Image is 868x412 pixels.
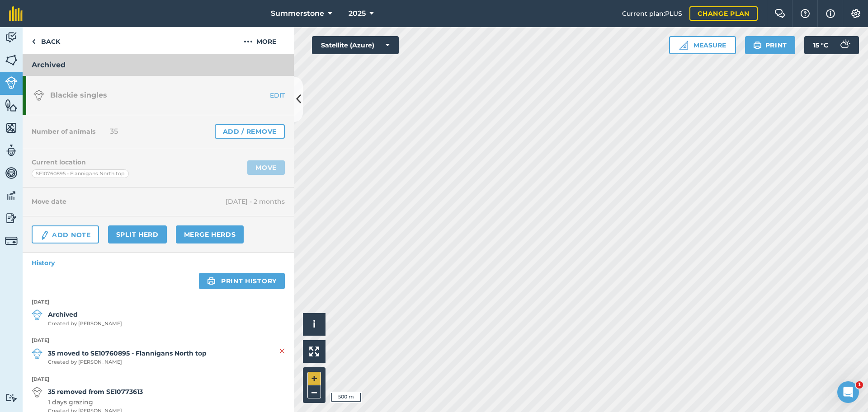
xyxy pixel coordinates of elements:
[800,9,811,18] img: A question mark icon
[5,393,18,402] img: svg+xml;base64,PD94bWwgdmVyc2lvbj0iMS4wIiBlbmNvZGluZz0idXRmLTgiPz4KPCEtLSBHZW5lcmF0b3I6IEFkb2JlIE...
[48,397,143,407] span: 1 days grazing
[108,225,167,243] a: Split herd
[40,230,50,241] img: svg+xml;base64,PD94bWwgdmVyc2lvbj0iMS4wIiBlbmNvZGluZz0idXRmLTgiPz4KPCEtLSBHZW5lcmF0b3I6IEFkb2JlIE...
[5,166,18,180] img: svg+xml;base64,PD94bWwgdmVyc2lvbj0iMS4wIiBlbmNvZGluZz0idXRmLTgiPz4KPCEtLSBHZW5lcmF0b3I6IEFkb2JlIE...
[237,91,294,100] a: EDIT
[32,375,285,384] strong: [DATE]
[48,309,122,319] strong: Archived
[349,8,366,19] span: 2025
[48,320,122,328] span: Created by [PERSON_NAME]
[226,197,285,206] span: [DATE] - 2 months
[207,276,216,286] img: svg+xml;base64,PHN2ZyB4bWxucz0iaHR0cDovL3d3dy53My5vcmcvMjAwMC9zdmciIHdpZHRoPSIxOSIgaGVpZ2h0PSIyNC...
[199,273,285,289] a: Print history
[48,348,207,358] strong: 35 moved to SE10760895 - Flannigans North top
[307,385,321,398] button: –
[5,76,18,89] img: svg+xml;base64,PD94bWwgdmVyc2lvbj0iMS4wIiBlbmNvZGluZz0idXRmLTgiPz4KPCEtLSBHZW5lcmF0b3I6IEFkb2JlIE...
[247,160,285,175] a: Move
[745,36,796,54] button: Print
[5,234,18,247] img: svg+xml;base64,PD94bWwgdmVyc2lvbj0iMS4wIiBlbmNvZGluZz0idXRmLTgiPz4KPCEtLSBHZW5lcmF0b3I6IEFkb2JlIE...
[50,91,107,99] span: Blackie singles
[9,6,23,21] img: fieldmargin Logo
[33,90,44,101] img: svg+xml;base64,PD94bWwgdmVyc2lvbj0iMS4wIiBlbmNvZGluZz0idXRmLTgiPz4KPCEtLSBHZW5lcmF0b3I6IEFkb2JlIE...
[669,36,736,54] button: Measure
[5,53,18,67] img: svg+xml;base64,PHN2ZyB4bWxucz0iaHR0cDovL3d3dy53My5vcmcvMjAwMC9zdmciIHdpZHRoPSI1NiIgaGVpZ2h0PSI2MC...
[813,36,828,54] span: 15 ° C
[32,337,285,345] strong: [DATE]
[32,36,36,47] img: svg+xml;base64,PHN2ZyB4bWxucz0iaHR0cDovL3d3dy53My5vcmcvMjAwMC9zdmciIHdpZHRoPSI5IiBoZWlnaHQ9IjI0Ii...
[32,298,285,306] strong: [DATE]
[48,358,207,366] span: Created by [PERSON_NAME]
[804,36,859,54] button: 15 °C
[837,381,859,403] iframe: Intercom live chat
[313,318,316,330] span: i
[835,36,854,54] img: svg+xml;base64,PD94bWwgdmVyc2lvbj0iMS4wIiBlbmNvZGluZz0idXRmLTgiPz4KPCEtLSBHZW5lcmF0b3I6IEFkb2JlIE...
[679,41,688,50] img: Ruler icon
[826,8,835,19] img: svg+xml;base64,PHN2ZyB4bWxucz0iaHR0cDovL3d3dy53My5vcmcvMjAwMC9zdmciIHdpZHRoPSIxNyIgaGVpZ2h0PSIxNy...
[23,27,69,54] a: Back
[32,225,99,243] a: Add Note
[5,144,18,157] img: svg+xml;base64,PD94bWwgdmVyc2lvbj0iMS4wIiBlbmNvZGluZz0idXRmLTgiPz4KPCEtLSBHZW5lcmF0b3I6IEFkb2JlIE...
[32,169,129,178] div: SE10760895 - Flannigans North top
[689,6,758,21] a: Change plan
[32,348,42,359] img: svg+xml;base64,PD94bWwgdmVyc2lvbj0iMS4wIiBlbmNvZGluZz0idXRmLTgiPz4KPCEtLSBHZW5lcmF0b3I6IEFkb2JlIE...
[303,313,325,336] button: i
[271,8,324,19] span: Summerstone
[5,211,18,225] img: svg+xml;base64,PD94bWwgdmVyc2lvbj0iMS4wIiBlbmNvZGluZz0idXRmLTgiPz4KPCEtLSBHZW5lcmF0b3I6IEFkb2JlIE...
[110,126,118,137] span: 35
[856,381,863,389] span: 1
[226,27,294,54] button: More
[5,98,18,112] img: svg+xml;base64,PHN2ZyB4bWxucz0iaHR0cDovL3d3dy53My5vcmcvMjAwMC9zdmciIHdpZHRoPSI1NiIgaGVpZ2h0PSI2MC...
[244,36,253,47] img: svg+xml;base64,PHN2ZyB4bWxucz0iaHR0cDovL3d3dy53My5vcmcvMjAwMC9zdmciIHdpZHRoPSIyMCIgaGVpZ2h0PSIyNC...
[48,387,143,397] strong: 35 removed from SE10773613
[622,9,682,19] span: Current plan : PLUS
[279,346,285,356] img: svg+xml;base64,PHN2ZyB4bWxucz0iaHR0cDovL3d3dy53My5vcmcvMjAwMC9zdmciIHdpZHRoPSIyMiIgaGVpZ2h0PSIzMC...
[23,253,294,273] a: History
[23,54,294,76] h3: Archived
[32,197,226,206] h4: Move date
[176,225,244,243] a: Merge Herds
[215,124,285,139] a: Add / Remove
[5,189,18,202] img: svg+xml;base64,PD94bWwgdmVyc2lvbj0iMS4wIiBlbmNvZGluZz0idXRmLTgiPz4KPCEtLSBHZW5lcmF0b3I6IEFkb2JlIE...
[5,121,18,135] img: svg+xml;base64,PHN2ZyB4bWxucz0iaHR0cDovL3d3dy53My5vcmcvMjAwMC9zdmciIHdpZHRoPSI1NiIgaGVpZ2h0PSI2MC...
[309,346,319,356] img: Four arrows, one pointing top left, one top right, one bottom right and the last bottom left
[32,309,42,320] img: svg+xml;base64,PD94bWwgdmVyc2lvbj0iMS4wIiBlbmNvZGluZz0idXRmLTgiPz4KPCEtLSBHZW5lcmF0b3I6IEFkb2JlIE...
[312,36,399,54] button: Satellite (Azure)
[307,372,321,385] button: +
[5,31,18,44] img: svg+xml;base64,PD94bWwgdmVyc2lvbj0iMS4wIiBlbmNvZGluZz0idXRmLTgiPz4KPCEtLSBHZW5lcmF0b3I6IEFkb2JlIE...
[32,157,86,167] h4: Current location
[774,9,785,18] img: Two speech bubbles overlapping with the left bubble in the forefront
[753,40,762,51] img: svg+xml;base64,PHN2ZyB4bWxucz0iaHR0cDovL3d3dy53My5vcmcvMjAwMC9zdmciIHdpZHRoPSIxOSIgaGVpZ2h0PSIyNC...
[32,387,42,398] img: svg+xml;base64,PD94bWwgdmVyc2lvbj0iMS4wIiBlbmNvZGluZz0idXRmLTgiPz4KPCEtLSBHZW5lcmF0b3I6IEFkb2JlIE...
[32,126,95,136] h4: Number of animals
[850,9,861,18] img: A cog icon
